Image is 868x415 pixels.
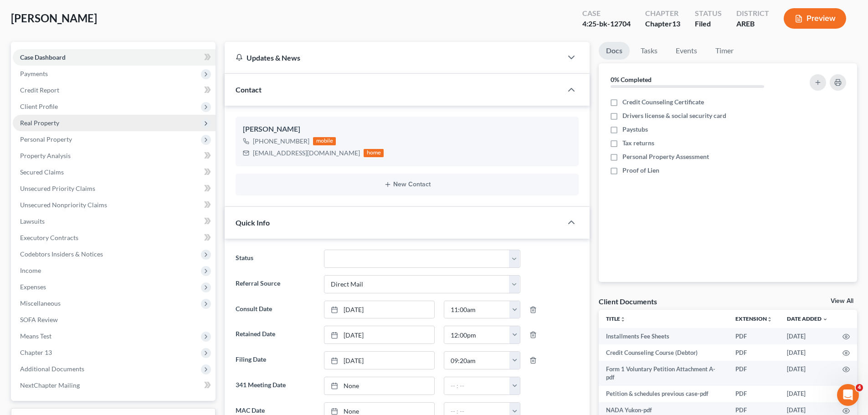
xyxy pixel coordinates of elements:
[20,70,48,77] span: Payments
[695,19,722,29] div: Filed
[20,184,95,192] span: Unsecured Priority Claims
[622,111,726,120] span: Drivers license & social security card
[13,164,216,180] a: Secured Claims
[728,361,780,386] td: PDF
[236,53,551,62] div: Updates & News
[599,297,657,306] div: Client Documents
[582,8,631,19] div: Case
[20,119,59,127] span: Real Property
[20,135,72,143] span: Personal Property
[243,124,571,135] div: [PERSON_NAME]
[599,328,728,344] td: Installments Fee Sheets
[20,283,46,291] span: Expenses
[20,250,103,258] span: Codebtors Insiders & Notices
[735,315,772,322] a: Extensionunfold_more
[695,8,722,19] div: Status
[11,11,97,25] span: [PERSON_NAME]
[780,344,835,361] td: [DATE]
[253,137,309,146] div: [PHONE_NUMBER]
[324,352,434,369] a: [DATE]
[622,166,659,175] span: Proof of Lien
[364,149,384,157] div: home
[13,213,216,230] a: Lawsuits
[324,377,434,395] a: None
[599,42,630,60] a: Docs
[324,326,434,343] a: [DATE]
[236,218,270,227] span: Quick Info
[728,386,780,402] td: PDF
[444,326,510,343] input: -- : --
[444,301,510,318] input: -- : --
[582,19,631,29] div: 4:25-bk-12704
[20,217,45,225] span: Lawsuits
[672,19,680,28] span: 13
[599,386,728,402] td: Petition & schedules previous case-pdf
[20,234,78,241] span: Executory Contracts
[13,312,216,328] a: SOFA Review
[736,8,769,19] div: District
[728,328,780,344] td: PDF
[822,317,828,322] i: expand_more
[13,148,216,164] a: Property Analysis
[20,316,58,323] span: SOFA Review
[622,125,648,134] span: Paystubs
[606,315,626,322] a: Titleunfold_more
[13,197,216,213] a: Unsecured Nonpriority Claims
[622,97,704,107] span: Credit Counseling Certificate
[645,19,680,29] div: Chapter
[620,317,626,322] i: unfold_more
[599,361,728,386] td: Form 1 Voluntary Petition Attachment A-pdf
[787,315,828,322] a: Date Added expand_more
[708,42,741,60] a: Timer
[20,365,84,373] span: Additional Documents
[856,384,863,391] span: 4
[611,76,652,83] strong: 0% Completed
[13,230,216,246] a: Executory Contracts
[313,137,336,145] div: mobile
[231,326,319,344] label: Retained Date
[253,149,360,158] div: [EMAIL_ADDRESS][DOMAIN_NAME]
[236,85,262,94] span: Contact
[20,86,59,94] span: Credit Report
[20,168,64,176] span: Secured Claims
[831,298,853,304] a: View All
[780,386,835,402] td: [DATE]
[599,344,728,361] td: Credit Counseling Course (Debtor)
[20,381,80,389] span: NextChapter Mailing
[231,351,319,369] label: Filing Date
[20,53,66,61] span: Case Dashboard
[767,317,772,322] i: unfold_more
[837,384,859,406] iframe: Intercom live chat
[622,152,709,161] span: Personal Property Assessment
[231,250,319,268] label: Status
[645,8,680,19] div: Chapter
[622,138,654,148] span: Tax returns
[20,332,51,340] span: Means Test
[231,377,319,395] label: 341 Meeting Date
[20,299,61,307] span: Miscellaneous
[243,181,571,188] button: New Contact
[20,102,58,110] span: Client Profile
[13,377,216,394] a: NextChapter Mailing
[444,352,510,369] input: -- : --
[784,8,846,29] button: Preview
[633,42,665,60] a: Tasks
[780,328,835,344] td: [DATE]
[728,344,780,361] td: PDF
[13,49,216,66] a: Case Dashboard
[780,361,835,386] td: [DATE]
[231,275,319,293] label: Referral Source
[736,19,769,29] div: AREB
[20,266,41,274] span: Income
[20,152,71,159] span: Property Analysis
[20,201,107,209] span: Unsecured Nonpriority Claims
[668,42,704,60] a: Events
[13,180,216,197] a: Unsecured Priority Claims
[20,348,52,356] span: Chapter 13
[231,301,319,319] label: Consult Date
[324,301,434,318] a: [DATE]
[444,377,510,395] input: -- : --
[13,82,216,98] a: Credit Report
